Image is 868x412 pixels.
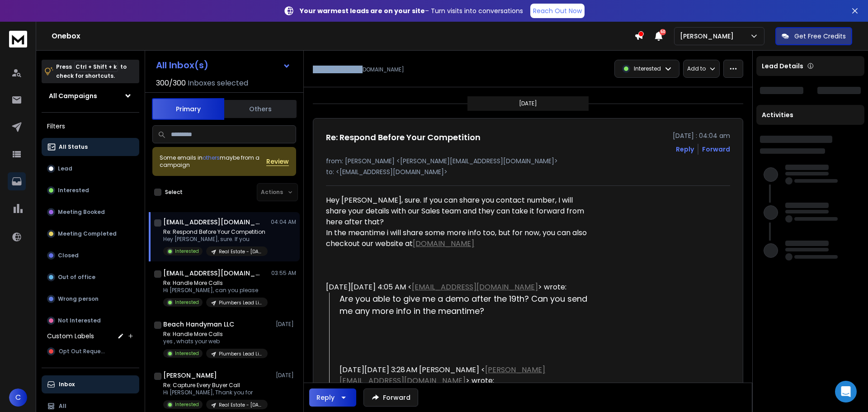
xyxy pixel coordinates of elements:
p: Lead Details [762,62,803,71]
button: Reply [309,388,356,407]
button: Out of office [42,268,139,286]
p: All Status [59,143,88,151]
p: Press to check for shortcuts. [56,62,127,81]
p: Meeting Completed [58,230,117,237]
h3: Inboxes selected [188,78,248,89]
p: yes , whats your web [163,338,268,345]
p: Not Interested [58,317,101,324]
button: Reply [676,145,694,154]
button: Forward [363,388,418,407]
p: [DATE] : 04:04 am [673,131,730,140]
p: Interested [175,299,199,306]
button: Interested [42,181,139,199]
img: logo [9,31,27,47]
p: Re: Capture Every Buyer Call [163,382,268,389]
h1: [EMAIL_ADDRESS][DOMAIN_NAME] [163,218,263,227]
h1: All Campaigns [49,91,97,100]
a: [DOMAIN_NAME] [413,238,474,249]
button: Wrong person [42,290,139,308]
h1: [PERSON_NAME] [163,371,217,380]
p: Hey [PERSON_NAME], sure. If you [163,236,268,243]
p: Re: Respond Before Your Competition [163,228,268,236]
button: C [9,388,27,407]
h1: All Inbox(s) [156,61,208,70]
span: 50 [660,29,666,35]
h1: [EMAIL_ADDRESS][DOMAIN_NAME] [163,269,263,278]
p: Interested [175,401,199,408]
div: Forward [702,145,730,154]
p: Interested [175,350,199,357]
p: from: [PERSON_NAME] <[PERSON_NAME][EMAIL_ADDRESS][DOMAIN_NAME]> [326,156,730,166]
button: Inbox [42,375,139,393]
a: [PERSON_NAME][EMAIL_ADDRESS][DOMAIN_NAME] [340,365,545,386]
p: Get Free Credits [794,32,846,41]
h1: Beach Handyman LLC [163,320,234,329]
p: Interested [175,248,199,255]
p: to: <[EMAIL_ADDRESS][DOMAIN_NAME]> [326,167,730,176]
p: [EMAIL_ADDRESS][DOMAIN_NAME] [313,66,404,73]
button: Opt Out Request [42,342,139,360]
button: Meeting Booked [42,203,139,221]
h1: Onebox [52,31,634,42]
button: Get Free Credits [775,27,852,45]
p: Lead [58,165,72,172]
p: 04:04 AM [271,218,296,226]
button: Meeting Completed [42,225,139,243]
span: Ctrl + Shift + k [74,62,118,72]
p: Hi [PERSON_NAME], can you please [163,287,268,294]
p: Out of office [58,274,95,281]
strong: Your warmest leads are on your site [300,6,425,15]
p: Inbox [59,381,75,388]
button: Not Interested [42,312,139,330]
p: 03:55 AM [271,270,296,277]
p: All [59,403,66,410]
label: Select [165,189,183,196]
button: All Inbox(s) [149,56,298,74]
h3: Custom Labels [47,331,94,341]
button: Lead [42,160,139,178]
div: Are you able to give me a demo after the 19th? Can you send me any more info in the meantime? [340,293,590,317]
p: [PERSON_NAME] [680,32,737,41]
p: Add to [687,65,706,72]
div: Hey [PERSON_NAME], sure. If you can share you contact number, I will share your details with our ... [326,195,590,249]
p: Real Estate - [DATE] [219,402,262,408]
div: Activities [756,105,864,125]
button: Others [224,99,297,119]
p: Closed [58,252,79,259]
div: [DATE][DATE] 4:05 AM < > wrote: [326,282,590,293]
p: Re: Handle More Calls [163,331,268,338]
p: Reach Out Now [533,6,582,15]
div: Open Intercom Messenger [835,381,857,403]
p: Hi [PERSON_NAME], Thank you for [163,389,268,396]
span: 300 / 300 [156,78,186,89]
p: Plumbers Lead List - [DATE] [219,299,262,306]
a: [EMAIL_ADDRESS][DOMAIN_NAME] [412,282,538,292]
p: Plumbers Lead List - [DATE] [219,350,262,357]
h1: Re: Respond Before Your Competition [326,131,481,144]
p: [DATE] [276,321,296,328]
button: All Status [42,138,139,156]
div: [DATE][DATE] 3:28 AM [PERSON_NAME] < > wrote: [340,365,590,386]
p: Interested [58,187,89,194]
button: All Campaigns [42,87,139,105]
button: Review [266,157,289,166]
div: Reply [316,393,335,402]
a: Reach Out Now [530,4,585,18]
h3: Filters [42,120,139,133]
button: Closed [42,246,139,265]
p: Meeting Booked [58,208,105,216]
p: Real Estate - [DATE] [219,248,262,255]
span: others [203,154,220,161]
p: Interested [634,65,661,72]
p: [DATE] [276,372,296,379]
p: [DATE] [519,100,537,107]
div: Some emails in maybe from a campaign [160,154,266,169]
p: Re: Handle More Calls [163,279,268,287]
p: Wrong person [58,295,99,303]
span: Opt Out Request [59,348,106,355]
p: – Turn visits into conversations [300,6,523,15]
